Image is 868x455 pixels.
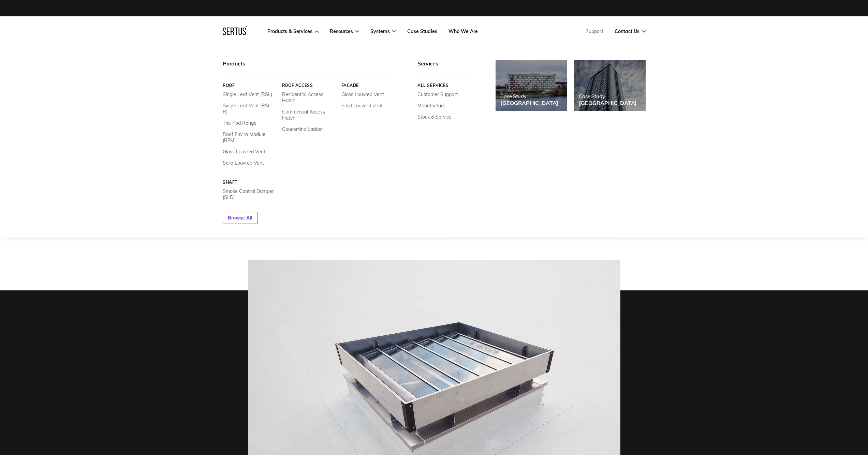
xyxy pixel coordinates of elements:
a: Roof Enviro Module (REM) [223,131,277,143]
a: Roof [223,83,277,88]
a: Commercial Access Hatch [282,109,336,121]
a: Solid Louvred Vent [223,160,264,166]
a: The Pod Range [223,120,256,126]
a: Single Leaf Vent (RSL-R) [223,103,277,115]
a: Support [586,28,603,34]
a: Customer Support [417,91,458,97]
div: [GEOGRAPHIC_DATA] [500,100,558,106]
div: Services [417,60,475,74]
a: Solid Louvred Vent [341,103,382,109]
div: Case Study [500,93,558,100]
a: Smoke Control Damper (SLD) [223,188,277,200]
div: Products [223,60,395,74]
a: Systems [370,28,396,34]
a: Case Study[GEOGRAPHIC_DATA] [574,60,646,111]
a: Browse All [223,212,258,224]
a: Case Studies [407,28,437,34]
a: Shaft [223,180,277,185]
a: Stock & Service [417,114,452,120]
a: Single Leaf Vent (RSL) [223,91,272,97]
a: Concertina Ladder [282,126,323,132]
a: All services [417,83,475,88]
a: Roof Access [282,83,336,88]
a: Facade [341,83,395,88]
a: Residential Access Hatch [282,91,336,104]
a: Products & Services [267,28,319,34]
iframe: Chat Widget [745,376,868,455]
div: [GEOGRAPHIC_DATA] [579,100,637,106]
div: Case Study [579,93,637,100]
a: Glass Louvred Vent [223,149,265,155]
a: Contact Us [615,28,646,34]
a: Who We Are [448,28,478,34]
a: Glass Louvred Vent [341,91,384,97]
a: Case Study[GEOGRAPHIC_DATA] [496,60,567,111]
a: Resources [330,28,359,34]
a: Manufacture [417,103,445,109]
